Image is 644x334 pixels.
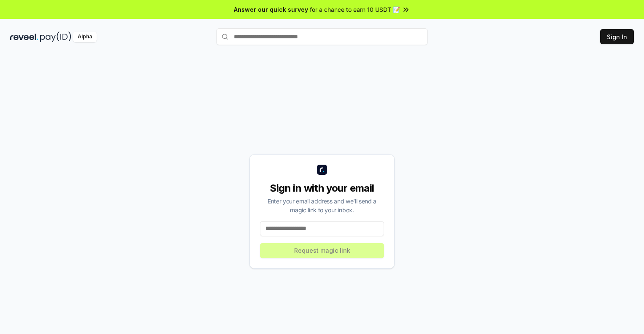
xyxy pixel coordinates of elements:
[317,165,327,175] img: logo_small
[310,5,400,14] span: for a chance to earn 10 USDT 📝
[40,32,71,42] img: pay_id
[600,29,634,44] button: Sign In
[260,182,384,195] div: Sign in with your email
[73,32,97,42] div: Alpha
[260,197,384,214] div: Enter your email address and we’ll send a magic link to your inbox.
[10,32,38,42] img: reveel_dark
[234,5,308,14] span: Answer our quick survey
